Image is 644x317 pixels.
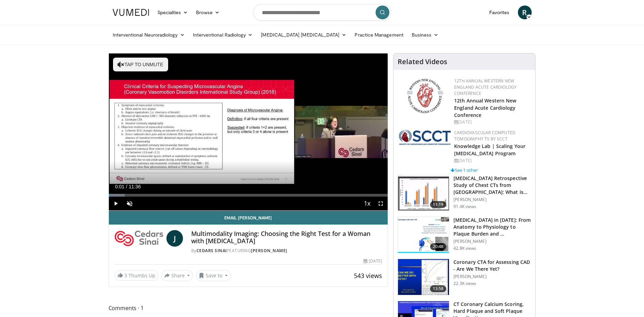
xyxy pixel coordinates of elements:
[124,272,127,279] span: 3
[191,248,382,254] div: By FEATURING
[115,184,124,189] span: 0:01
[398,217,449,253] img: 823da73b-7a00-425d-bb7f-45c8b03b10c3.150x105_q85_crop-smart_upscale.jpg
[454,119,530,125] div: [DATE]
[114,230,164,247] img: Cedars Sinai
[109,53,388,211] video-js: Video Player
[454,97,516,118] a: 12th Annual Western New England Acute Cardiology Conference
[398,259,449,295] img: 34b2b9a4-89e5-4b8c-b553-8a638b61a706.150x105_q85_crop-smart_upscale.jpg
[350,28,407,42] a: Practice Management
[196,248,227,254] a: Cedars Sinai
[113,58,168,71] button: Tap to unmute
[453,197,531,202] p: [PERSON_NAME]
[161,270,193,281] button: Share
[398,259,531,295] a: 13:58 Coronary CTA for Assessing CAD - Are We There Yet? [PERSON_NAME] 22.3K views
[192,6,224,19] a: Browse
[453,175,531,196] h3: [MEDICAL_DATA] Retrospective Study of Chest CTs from [GEOGRAPHIC_DATA]: What is the Re…
[398,58,447,66] h4: Related Videos
[109,197,123,210] button: Play
[453,259,531,273] h3: Coronary CTA for Assessing CAD - Are We There Yet?
[430,285,447,292] span: 13:58
[109,211,388,225] a: Email [PERSON_NAME]
[398,175,449,211] img: c2eb46a3-50d3-446d-a553-a9f8510c7760.150x105_q85_crop-smart_upscale.jpg
[196,270,231,281] button: Save to
[129,184,141,189] span: 11:36
[453,239,531,244] p: [PERSON_NAME]
[406,78,444,114] img: 0954f259-7907-4053-a817-32a96463ecc8.png.150x105_q85_autocrop_double_scale_upscale_version-0.2.png
[430,201,447,208] span: 11:19
[354,271,382,280] span: 543 views
[453,281,476,286] p: 22.3K views
[453,246,476,251] p: 42.8K views
[430,243,447,250] span: 20:48
[453,217,531,237] h3: [MEDICAL_DATA] in [DATE]: From Anatomy to Physiology to Plaque Burden and …
[109,194,388,197] div: Progress Bar
[364,258,382,264] div: [DATE]
[126,184,127,189] span: /
[454,78,517,96] a: 12th Annual Western New England Acute Cardiology Conference
[454,143,525,157] a: Knowledge Lab | Scaling Your [MEDICAL_DATA] Program
[454,158,530,164] div: [DATE]
[123,197,136,210] button: Unmute
[251,248,287,254] a: [PERSON_NAME]
[398,217,531,253] a: 20:48 [MEDICAL_DATA] in [DATE]: From Anatomy to Physiology to Plaque Burden and … [PERSON_NAME] 4...
[166,230,183,247] a: J
[189,28,257,42] a: Interventional Radiology
[399,130,451,145] img: 51a70120-4f25-49cc-93a4-67582377e75f.png.150x105_q85_autocrop_double_scale_upscale_version-0.2.png
[374,197,388,210] button: Fullscreen
[454,130,515,142] a: Cardiovascular Computed Tomography TV by SCCT
[518,6,532,19] a: R
[453,204,476,209] p: 91.4K views
[113,9,149,16] img: VuMedi Logo
[191,230,382,245] h4: Multimodality Imaging: Choosing the Right Test for a Woman with [MEDICAL_DATA]
[485,6,514,19] a: Favorites
[253,4,391,21] input: Search topics, interventions
[451,167,478,173] a: See 1 other
[153,6,192,19] a: Specialties
[408,28,443,42] a: Business
[398,175,531,211] a: 11:19 [MEDICAL_DATA] Retrospective Study of Chest CTs from [GEOGRAPHIC_DATA]: What is the Re… [PE...
[114,270,159,281] a: 3 Thumbs Up
[257,28,350,42] a: [MEDICAL_DATA] [MEDICAL_DATA]
[109,304,388,313] span: Comments 1
[453,274,531,279] p: [PERSON_NAME]
[109,28,189,42] a: Interventional Neuroradiology
[360,197,374,210] button: Playback Rate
